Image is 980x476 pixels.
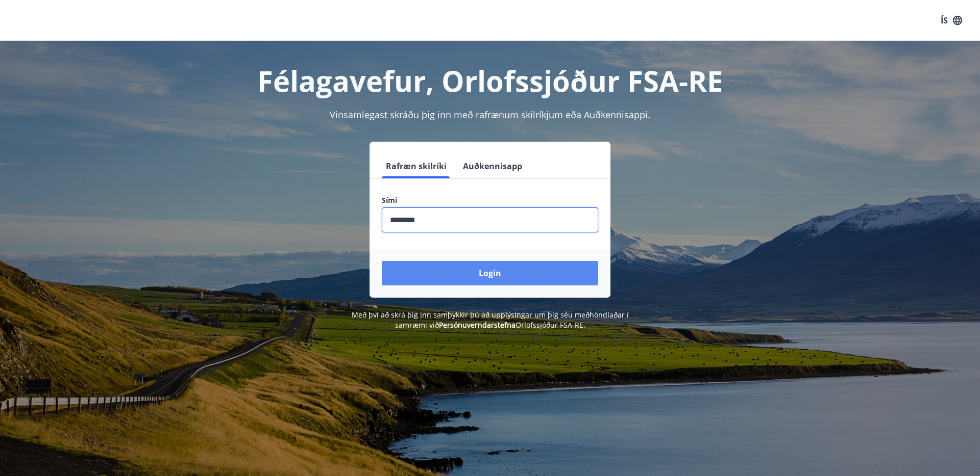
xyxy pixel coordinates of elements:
span: Með því að skrá þig inn samþykkir þú að upplýsingar um þig séu meðhöndlaðar í samræmi við Orlofss... [352,310,629,330]
button: Login [382,261,598,285]
a: Persónuverndarstefna [439,320,516,330]
label: Sími [382,195,598,205]
button: ÍS [935,11,968,30]
span: Vinsamlegast skráðu þig inn með rafrænum skilríkjum eða Auðkennisappi. [330,109,650,121]
button: Rafræn skilríki [382,154,451,178]
h1: Félagavefur, Orlofssjóður FSA-RE [135,61,845,100]
button: Auðkennisapp [459,154,526,178]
